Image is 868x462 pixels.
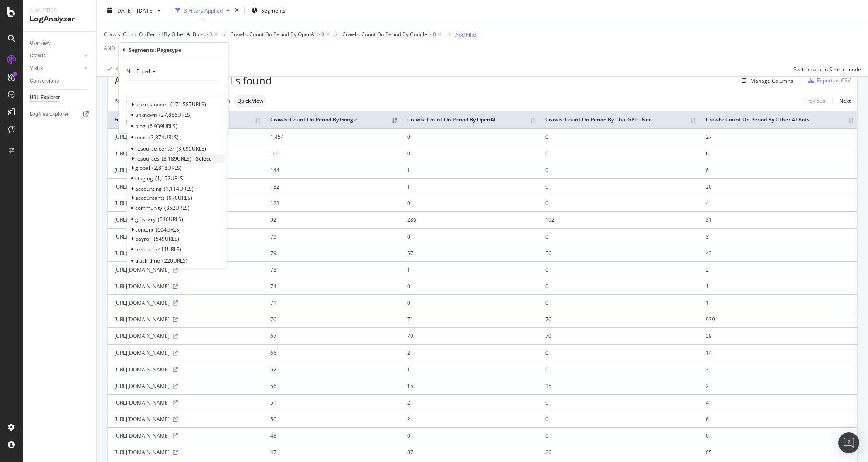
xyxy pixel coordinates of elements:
td: 70 [264,311,401,327]
div: [URL][DOMAIN_NAME] [114,166,257,174]
td: 6 [699,411,857,427]
td: 132 [264,178,401,195]
td: 144 [264,162,401,178]
td: 65 [699,444,857,460]
td: 0 [401,195,539,211]
div: times [233,6,241,15]
div: [URL][DOMAIN_NAME] [114,133,257,141]
td: 0 [539,261,699,278]
span: track-time [135,257,160,264]
a: URL Explorer [30,93,90,102]
span: product [135,246,154,253]
div: LogAnalyzer [30,14,89,24]
td: 1 [401,361,539,378]
span: > [429,30,432,38]
td: 0 [539,361,699,378]
div: [URL][DOMAIN_NAME] [114,216,257,223]
span: > [317,30,320,38]
td: 1,454 [264,128,401,145]
td: 66 [264,344,401,361]
button: or [334,30,339,38]
span: apps [135,134,147,141]
td: 79 [264,245,401,261]
td: 0 [401,278,539,294]
span: 1,152 URLS [155,175,185,182]
td: 31 [699,211,857,228]
td: 0 [539,128,699,145]
td: 286 [401,211,539,228]
td: 20 [699,178,857,195]
div: [URL][DOMAIN_NAME] [114,283,257,290]
td: 1 [401,178,539,195]
span: 0 [433,28,436,40]
td: 0 [401,228,539,245]
td: 0 [401,427,539,444]
span: Segments [261,7,286,14]
td: 14 [699,344,857,361]
div: Crawls [30,51,46,61]
span: Crawls: Count On Period By OpenAI [230,30,316,38]
span: glossary [135,216,156,223]
td: 78 [264,261,401,278]
span: 411 URLS [156,246,181,253]
span: resource-center [135,145,174,152]
div: [URL][DOMAIN_NAME] [114,349,257,357]
span: Select [196,155,211,162]
td: 3 [699,361,857,378]
td: 27 [699,128,857,145]
span: blog [135,122,146,130]
div: Page 1 (50 results) out of 7,478 sampled entries [114,97,230,105]
div: [URL][DOMAIN_NAME] [114,233,257,240]
td: 6 [699,162,857,178]
span: 2,818 URLS [152,164,182,172]
td: 71 [401,311,539,327]
td: 71 [264,294,401,311]
td: 0 [401,128,539,145]
span: 549 URLS [154,235,179,243]
span: accounting [135,185,162,192]
span: Crawls: Count On Period By Other AI Bots [104,30,204,38]
td: 0 [539,394,699,411]
td: 2 [699,378,857,394]
div: [URL][DOMAIN_NAME] [114,266,257,273]
span: 846 URLS [158,216,183,223]
td: 0 [539,195,699,211]
td: 2 [699,261,857,278]
td: 192 [539,211,699,228]
span: 970 URLS [167,194,192,202]
td: 62 [264,361,401,378]
span: learn-support [135,101,168,108]
td: 0 [699,427,857,444]
button: 3 Filters Applied [172,3,233,17]
td: 3 [699,228,857,245]
a: Next [832,94,851,107]
td: 0 [401,145,539,162]
button: Segments [248,3,289,17]
div: [URL][DOMAIN_NAME] [114,150,257,157]
td: 4 [699,195,857,211]
button: Export as CSV [805,74,851,88]
span: Approximately 748K URLs found [114,73,272,88]
td: 0 [539,162,699,178]
td: 0 [539,411,699,427]
button: Cancel [123,118,150,126]
div: [URL][DOMAIN_NAME] [114,432,257,439]
td: 0 [539,427,699,444]
td: 0 [539,178,699,195]
div: Add Filter [455,30,478,38]
div: [URL][DOMAIN_NAME] [114,299,257,307]
a: Overview [30,39,90,48]
span: staging [135,175,153,182]
td: 939 [699,311,857,327]
div: [URL][DOMAIN_NAME] [114,332,257,340]
td: 15 [539,378,699,394]
div: Segments: Pagetype [129,46,181,54]
td: 1 [401,261,539,278]
td: 0 [539,145,699,162]
div: Logfiles Explorer [30,110,68,119]
span: 604 URLS [156,226,181,233]
td: 47 [264,444,401,460]
div: [URL][DOMAIN_NAME] [114,316,257,323]
span: unknown [135,111,157,118]
div: [URL][DOMAIN_NAME] [114,366,257,373]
